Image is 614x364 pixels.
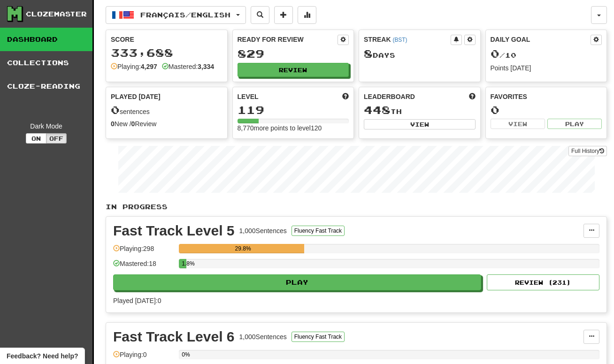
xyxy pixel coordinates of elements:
div: Playing: 298 [113,244,174,259]
div: 829 [238,48,349,60]
span: / 10 [491,51,516,59]
span: 0 [111,103,120,116]
div: th [364,104,476,116]
strong: 0 [131,120,135,128]
span: Played [DATE] [111,92,161,101]
div: Daily Goal [491,35,591,45]
div: Score [111,35,223,44]
div: Points [DATE] [491,63,602,73]
div: Clozemaster [26,9,87,19]
div: 1,000 Sentences [239,226,287,235]
div: Dark Mode [7,121,85,131]
div: Fast Track Level 6 [113,330,235,344]
button: Review (231) [487,274,599,290]
button: Fluency Fast Track [292,332,345,342]
button: Play [113,274,481,290]
div: Mastered: [162,62,214,71]
div: 1,000 Sentences [239,332,287,341]
strong: 3,334 [198,63,214,70]
div: 8,770 more points to level 120 [238,123,349,133]
span: Score more points to level up [342,92,349,101]
div: 0 [491,104,602,116]
div: Favorites [491,92,602,101]
span: 8 [364,47,373,60]
div: 333,688 [111,47,223,59]
div: Fast Track Level 5 [113,224,235,238]
button: Play [547,119,602,129]
button: Search sentences [251,6,269,24]
span: Leaderboard [364,92,415,101]
button: Review [238,63,349,77]
div: Mastered: 18 [113,259,174,274]
a: (BST) [392,37,407,43]
div: sentences [111,104,223,116]
button: On [26,133,46,144]
button: Fluency Fast Track [292,226,345,236]
strong: 0 [111,120,115,128]
span: 448 [364,103,391,116]
span: This week in points, UTC [469,92,476,101]
button: More stats [298,6,316,24]
span: Français / English [140,11,230,19]
button: Off [46,133,67,144]
p: In Progress [106,202,607,212]
div: 119 [238,104,349,116]
span: Played [DATE]: 0 [113,297,161,304]
div: New / Review [111,119,223,129]
strong: 4,297 [141,63,157,70]
div: 1.8% [182,259,186,268]
div: Day s [364,48,476,60]
button: Add sentence to collection [274,6,293,24]
div: Ready for Review [238,35,338,44]
span: 0 [491,47,499,60]
div: Streak [364,35,451,44]
span: Level [238,92,259,101]
button: View [491,119,545,129]
a: Full History [568,146,607,156]
button: Français/English [106,6,246,24]
span: Open feedback widget [7,351,78,361]
div: Playing: [111,62,157,71]
div: 29.8% [182,244,304,253]
button: View [364,119,476,129]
